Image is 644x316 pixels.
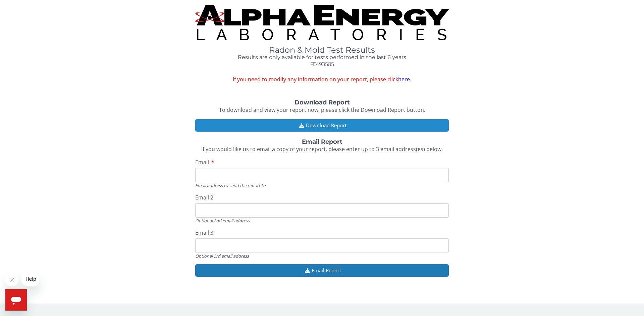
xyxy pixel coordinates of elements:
button: Download Report [195,119,449,132]
span: If you would like us to email a copy of your report, please enter up to 3 email address(es) below. [201,145,443,153]
iframe: Button to launch messaging window [5,289,27,311]
h4: Results are only available for tests performed in the last 6 years [195,54,449,60]
div: Email address to send the report to [195,182,449,188]
a: here. [398,76,411,83]
span: To download and view your report now, please click the Download Report button. [219,106,425,114]
iframe: Close message [5,273,19,286]
iframe: Message from company [21,272,39,286]
span: Email [195,159,209,166]
span: If you need to modify any information on your report, please click [195,76,449,83]
strong: Download Report [294,99,350,106]
h1: Radon & Mold Test Results [195,46,449,54]
div: Optional 3rd email address [195,253,449,259]
button: Email Report [195,264,449,277]
span: FE493585 [310,60,334,68]
img: TightCrop.jpg [195,5,449,40]
span: Email 3 [195,229,213,236]
div: Optional 2nd email address [195,218,449,224]
span: Email 2 [195,194,213,201]
strong: Email Report [302,138,342,145]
